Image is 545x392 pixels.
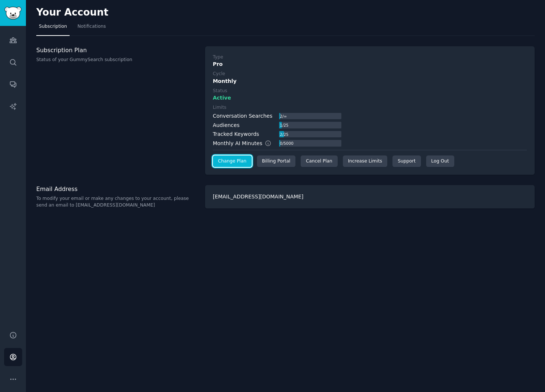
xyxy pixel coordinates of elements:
[213,77,527,85] div: Monthly
[279,131,289,138] div: 2 / 25
[279,122,289,128] div: 1 / 25
[77,23,106,30] span: Notifications
[213,60,527,68] div: Pro
[213,94,231,102] span: Active
[213,140,279,147] div: Monthly AI Minutes
[213,155,252,167] a: Change Plan
[257,155,296,167] div: Billing Portal
[392,155,421,167] a: Support
[213,130,259,138] div: Tracked Keywords
[213,112,272,120] div: Conversation Searches
[213,71,225,77] div: Cycle
[39,23,67,30] span: Subscription
[36,7,108,19] h2: Your Account
[301,155,337,167] div: Cancel Plan
[36,185,197,193] h3: Email Address
[75,21,108,36] a: Notifications
[279,113,287,120] div: 2 / ∞
[36,195,197,208] p: To modify your email or make any changes to your account, please send an email to [EMAIL_ADDRESS]...
[4,7,21,20] img: GummySearch logo
[36,46,197,54] h3: Subscription Plan
[36,21,70,36] a: Subscription
[279,140,294,147] div: 0 / 5000
[426,155,454,167] div: Log Out
[213,104,227,111] div: Limits
[36,57,197,63] p: Status of your GummySearch subscription
[205,185,535,208] div: [EMAIL_ADDRESS][DOMAIN_NAME]
[213,88,227,94] div: Status
[343,155,388,167] a: Increase Limits
[213,121,240,129] div: Audiences
[213,54,223,61] div: Type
